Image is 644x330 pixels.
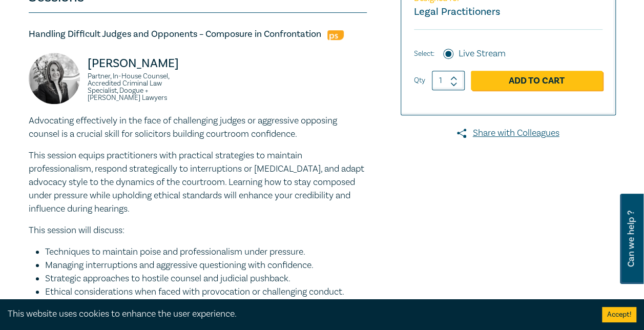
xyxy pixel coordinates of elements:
[8,307,587,321] div: This website uses cookies to enhance the user experience.
[88,55,192,72] p: [PERSON_NAME]
[459,47,506,60] label: Live Stream
[45,259,367,272] li: Managing interruptions and aggressive questioning with confidence.
[45,272,367,285] li: Strategic approaches to hostile counsel and judicial pushback.
[88,73,192,101] small: Partner, In-House Counsel, Accredited Criminal Law Specialist, Doogue + [PERSON_NAME] Lawyers
[602,307,636,322] button: Accept cookies
[29,53,80,104] img: Sophie Parsons
[471,71,603,90] a: Add to Cart
[414,48,434,59] span: Select:
[414,75,425,86] label: Qty
[327,30,344,40] img: Professional Skills
[29,28,367,40] h5: Handling Difficult Judges and Opponents – Composure in Confrontation
[45,245,367,259] li: Techniques to maintain poise and professionalism under pressure.
[414,5,500,18] small: Legal Practitioners
[432,71,465,90] input: 1
[45,285,367,299] li: Ethical considerations when faced with provocation or challenging conduct.
[401,127,616,140] a: Share with Colleagues
[29,149,367,216] p: This session equips practitioners with practical strategies to maintain professionalism, respond ...
[29,224,367,237] p: This session will discuss:
[29,114,367,141] p: Advocating effectively in the face of challenging judges or aggressive opposing counsel is a cruc...
[626,200,636,278] span: Can we help ?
